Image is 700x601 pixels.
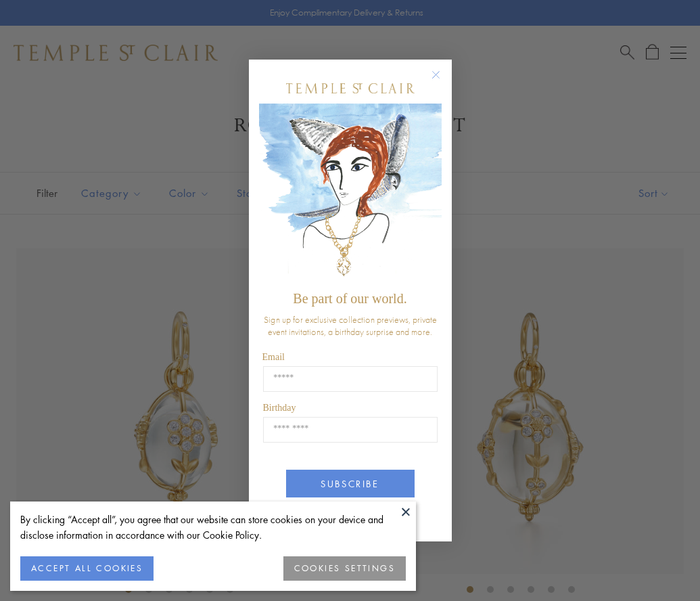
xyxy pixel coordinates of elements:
input: Email [263,366,438,392]
button: ACCEPT ALL COOKIES [20,556,154,581]
span: Email [262,352,285,362]
button: SUBSCRIBE [286,470,415,497]
button: COOKIES SETTINGS [283,556,406,581]
span: Be part of our world. [293,291,406,306]
span: Sign up for exclusive collection previews, private event invitations, a birthday surprise and more. [264,313,437,338]
span: Birthday [263,403,296,413]
button: Close dialog [434,73,451,90]
div: By clicking “Accept all”, you agree that our website can store cookies on your device and disclos... [20,512,406,543]
img: Temple St. Clair [286,83,415,93]
img: c4a9eb12-d91a-4d4a-8ee0-386386f4f338.jpeg [259,104,442,284]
